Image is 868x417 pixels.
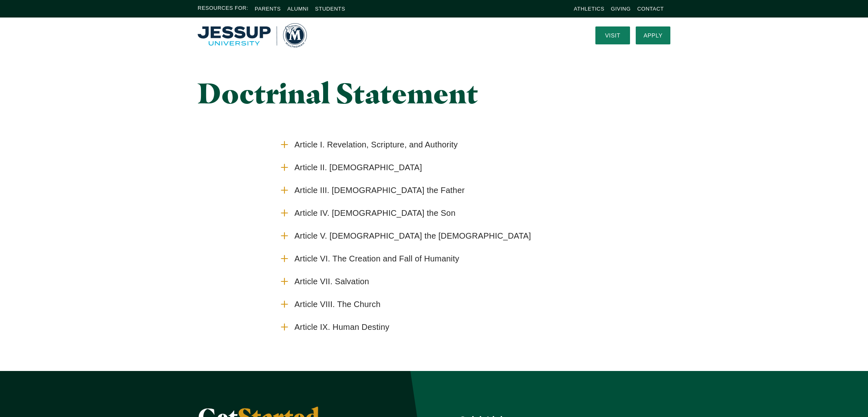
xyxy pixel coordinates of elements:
[295,231,531,241] span: Article V. [DEMOGRAPHIC_DATA] the [DEMOGRAPHIC_DATA]
[198,23,307,48] img: Multnomah University Logo
[255,6,281,12] a: Parents
[611,6,631,12] a: Giving
[198,4,248,13] span: Resources For:
[295,277,369,287] span: Article VII. Salvation
[636,26,670,44] a: Apply
[295,299,381,309] span: Article VIII. The Church
[295,185,465,195] span: Article III. [DEMOGRAPHIC_DATA] the Father
[198,23,307,48] a: Home
[287,6,308,12] a: Alumni
[574,6,604,12] a: Athletics
[295,140,458,150] span: Article I. Revelation, Scripture, and Authority
[595,26,630,44] a: Visit
[295,254,459,264] span: Article VI. The Creation and Fall of Humanity
[637,6,664,12] a: Contact
[198,77,508,109] h1: Doctrinal Statement
[295,208,456,218] span: Article IV. [DEMOGRAPHIC_DATA] the Son
[315,6,345,12] a: Students
[295,162,422,173] span: Article II. [DEMOGRAPHIC_DATA]
[295,322,390,332] span: Article IX. Human Destiny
